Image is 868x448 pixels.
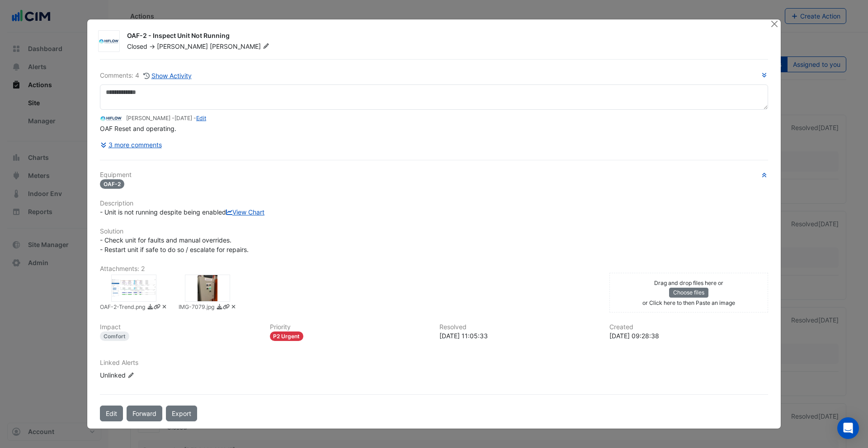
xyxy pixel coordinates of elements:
[127,42,147,50] span: Closed
[196,115,206,121] a: Edit
[100,370,208,380] div: Unlinked
[100,208,264,216] span: - Unit is not running despite being enabled
[157,42,208,50] span: [PERSON_NAME]
[100,114,123,124] img: HiFlow
[100,228,768,235] h6: Solution
[100,265,768,273] h6: Attachments: 2
[100,359,768,367] h6: Linked Alerts
[100,70,192,81] div: Comments: 4
[127,406,162,421] button: Forward
[100,171,768,179] h6: Equipment
[270,331,304,341] div: P2 Urgent
[166,406,197,421] a: Export
[609,323,769,331] h6: Created
[143,70,192,81] button: Show Activity
[126,114,206,122] small: [PERSON_NAME] - -
[226,208,264,216] a: View Chart
[100,303,145,313] small: OAF-2-Trend.png
[100,331,129,341] div: Comfort
[270,323,429,331] h6: Priority
[216,303,223,313] a: Download
[769,19,779,29] button: Close
[111,275,156,302] div: OAF-2-Trend.png
[99,37,119,46] img: HiFlow
[147,303,154,313] a: Download
[127,31,759,42] div: OAF-2 - Inspect Unit Not Running
[669,288,708,298] button: Choose files
[179,303,214,313] small: IMG-7079.jpg
[642,299,735,306] small: or Click here to then Paste an image
[100,323,259,331] h6: Impact
[654,280,723,286] small: Drag and drop files here or
[223,303,230,313] a: Copy link to clipboard
[837,417,859,439] div: Open Intercom Messenger
[161,303,168,313] a: Delete
[230,303,237,313] a: Delete
[100,200,768,207] h6: Description
[100,137,162,153] button: 3 more comments
[210,42,271,51] span: [PERSON_NAME]
[100,179,124,189] span: OAF-2
[100,125,176,132] span: OAF Reset and operating.
[100,406,123,421] button: Edit
[100,236,249,253] span: - Check unit for faults and manual overrides. - Restart unit if safe to do so / escalate for repa...
[175,115,192,121] span: 2022-07-14 12:57:45
[609,331,769,341] div: [DATE] 09:28:38
[154,303,160,313] a: Copy link to clipboard
[149,42,155,50] span: ->
[127,372,134,379] fa-icon: Edit Linked Alerts
[439,323,599,331] h6: Resolved
[439,331,599,341] div: [DATE] 11:05:33
[185,275,230,302] div: IMG-7079.jpg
